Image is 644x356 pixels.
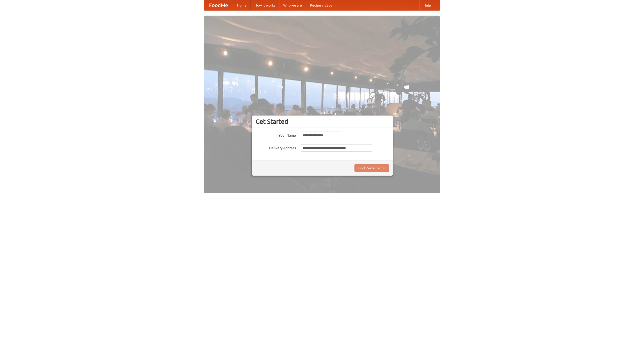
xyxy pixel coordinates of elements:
button: Find Restaurants! [354,164,389,172]
h3: Get Started [256,118,389,125]
label: Your Name [256,132,296,138]
label: Delivery Address [256,144,296,150]
a: Home [233,0,251,10]
a: Who we are [279,0,306,10]
a: How it works [251,0,279,10]
a: FoodMe [204,0,233,10]
a: Recipe videos [306,0,336,10]
a: Help [419,0,435,10]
